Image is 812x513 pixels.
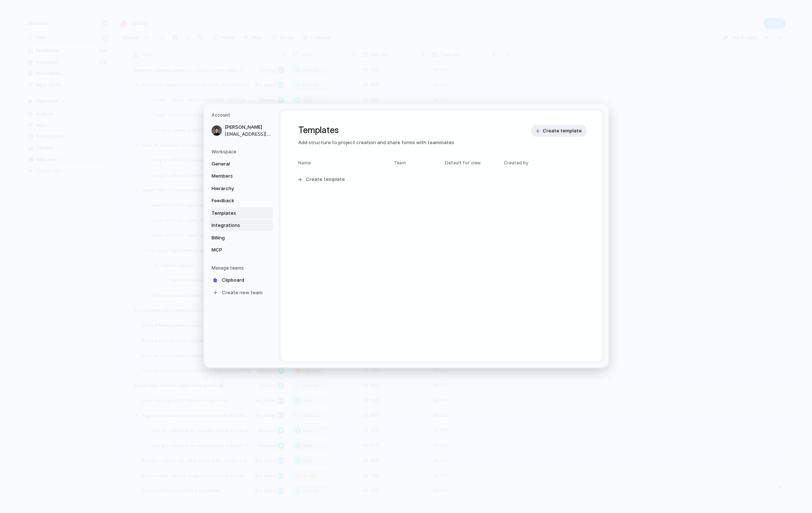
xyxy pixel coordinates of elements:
span: Members [212,172,259,180]
span: Hierarchy [212,185,259,192]
button: Create template [294,172,589,186]
span: Created by [504,160,528,166]
span: Default for view [445,160,481,166]
h5: Manage teams [212,265,273,271]
span: Create new team [222,289,263,296]
a: Templates [209,207,273,219]
span: Templates [212,210,259,217]
span: Team [394,160,438,166]
span: Create template [543,127,582,135]
span: Feedback [212,197,259,204]
a: Members [209,170,273,182]
a: Clipboard [209,274,273,286]
span: Create template [306,176,345,183]
span: [PERSON_NAME] [225,124,272,131]
span: MCP [212,246,259,254]
a: General [209,158,273,170]
span: Billing [212,234,259,242]
h1: Templates [298,124,585,137]
a: MCP [209,244,273,256]
a: [PERSON_NAME][EMAIL_ADDRESS][DOMAIN_NAME] [209,121,273,140]
h5: Account [212,112,273,118]
a: Create new team [209,287,273,299]
span: Add structure to project creation and share forms with teammates [298,139,585,146]
h5: Workspace [212,149,273,155]
a: Feedback [209,195,273,207]
span: Clipboard [222,277,244,284]
a: Integrations [209,220,273,231]
span: [EMAIL_ADDRESS][DOMAIN_NAME] [225,131,272,138]
span: Integrations [212,222,259,229]
button: Create template [531,125,586,137]
span: General [212,160,259,168]
span: Name [298,160,386,166]
a: Hierarchy [209,183,273,195]
a: Billing [209,232,273,244]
